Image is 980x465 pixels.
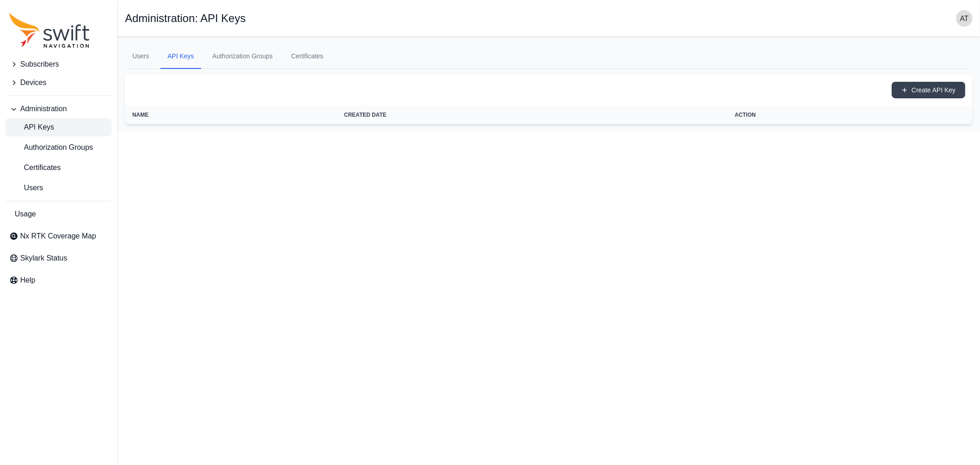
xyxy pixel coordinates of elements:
[6,118,112,136] a: API Keys
[15,209,36,220] span: Usage
[9,122,54,133] span: API Keys
[284,44,331,69] a: Certificates
[205,44,280,69] a: Authorization Groups
[20,231,96,242] span: Nx RTK Coverage Map
[892,82,965,98] button: Create API Key
[956,10,973,27] img: user photo
[6,74,112,92] button: Devices
[6,271,112,289] a: Help
[6,159,112,177] a: Certificates
[6,55,112,74] button: Subscribers
[6,138,112,157] a: Authorization Groups
[337,106,727,124] th: Created Date
[125,106,337,124] th: Name
[9,142,93,153] span: Authorization Groups
[6,205,112,223] a: Usage
[727,106,973,124] th: Action
[20,103,67,114] span: Administration
[160,44,202,69] a: API Keys
[9,162,61,173] span: Certificates
[20,275,35,286] span: Help
[6,227,112,245] a: Nx RTK Coverage Map
[6,249,112,267] a: Skylark Status
[125,13,246,24] h1: Administration: API Keys
[9,182,43,193] span: Users
[125,44,157,69] a: Users
[6,100,112,118] button: Administration
[20,253,67,264] span: Skylark Status
[20,77,46,88] span: Devices
[6,179,112,197] a: Users
[20,59,59,70] span: Subscribers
